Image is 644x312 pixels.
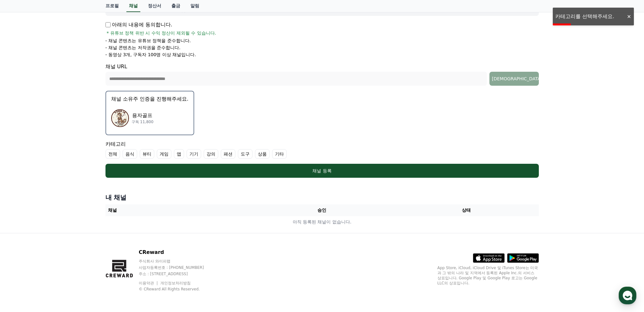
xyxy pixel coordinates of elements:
label: 게임 [157,149,171,159]
th: 채널 [105,204,250,216]
p: CReward [139,249,216,256]
a: 설정 [82,201,122,217]
a: 개인정보처리방침 [160,281,191,285]
p: © CReward All Rights Reserved. [139,287,216,292]
h4: 내 채널 [105,193,539,202]
p: 아래의 내용에 동의합니다. [105,21,172,29]
p: 구독 11,800 [131,119,154,124]
p: 주소 : [STREET_ADDRESS] [139,271,216,276]
span: 홈 [20,211,24,216]
label: 기타 [272,149,287,159]
label: 기기 [187,149,201,159]
p: - 채널 콘텐츠는 유튜브 정책을 준수합니다. [105,37,191,44]
button: 채널 등록 [105,164,539,178]
div: 채널 등록 [118,168,526,174]
label: 도구 [238,149,252,159]
span: 설정 [98,211,105,216]
p: 채널 소유주 인증을 진행해주세요. [111,95,188,103]
p: 주식회사 와이피랩 [139,259,216,264]
p: App Store, iCloud, iCloud Drive 및 iTunes Store는 미국과 그 밖의 나라 및 지역에서 등록된 Apple Inc.의 서비스 상표입니다. Goo... [437,265,539,286]
span: 대화 [58,211,66,216]
th: 승인 [250,204,394,216]
label: 패션 [221,149,235,159]
label: 상품 [255,149,270,159]
p: 사업자등록번호 : [PHONE_NUMBER] [139,265,216,270]
button: [DEMOGRAPHIC_DATA] [489,72,539,86]
label: 음식 [123,149,137,159]
label: 전체 [105,149,120,159]
a: 대화 [42,201,82,217]
div: 카테고리 [105,140,539,159]
a: 이용약관 [139,281,159,285]
img: 용자골프 [111,109,129,127]
div: [DEMOGRAPHIC_DATA] [492,76,536,82]
div: 채널 URL [105,63,539,86]
p: 용자골프 [131,112,154,119]
button: 채널 소유주 인증을 진행해주세요. 용자골프 용자골프 구독 11,800 [105,91,194,135]
p: - 채널 콘텐츠는 저작권을 준수합니다. [105,44,181,51]
p: - 동영상 3개, 구독자 100명 이상 채널입니다. [105,51,196,58]
td: 아직 등록된 채널이 없습니다. [105,216,539,228]
a: 홈 [2,201,42,217]
label: 강의 [204,149,218,159]
span: * 유튜브 정책 위반 시 수익 정산이 제외될 수 있습니다. [107,30,216,36]
label: 뷰티 [140,149,154,159]
th: 상태 [394,204,539,216]
label: 앱 [174,149,184,159]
